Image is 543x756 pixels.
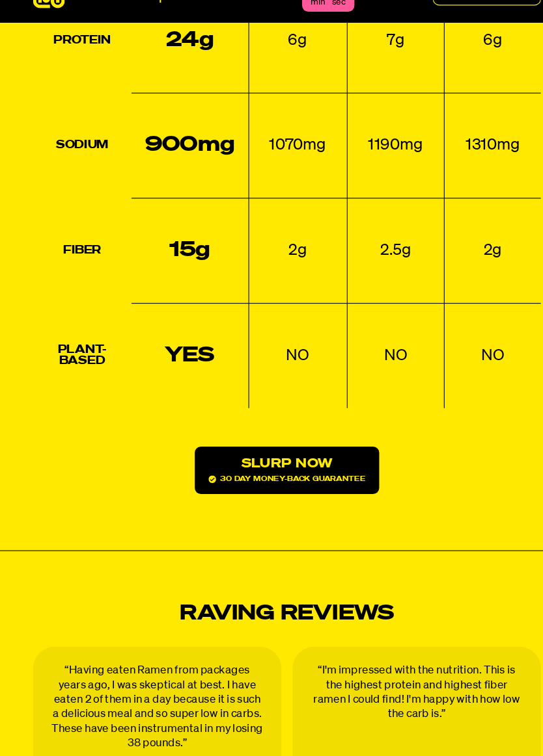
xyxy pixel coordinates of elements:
[124,128,236,228] td: 900mg
[328,29,420,128] td: 7g
[292,28,307,40] div: 12
[31,612,512,631] h2: Raving Reviews
[235,128,328,228] td: 1070mg
[124,29,236,128] td: 24g
[235,327,328,426] td: NO
[420,228,512,327] td: 2g
[420,128,512,228] td: 1310mg
[48,668,250,749] p: “Having eaten Ramen from packages years ago, I was skeptical at best. I have eaten 2 of them in a...
[235,29,328,128] td: 6g
[293,668,495,722] p: “I'm impressed with the nutrition. This is the highest protein and highest fiber ramen I could fi...
[31,128,124,228] th: Sodium
[124,228,236,327] td: 15g
[151,31,275,44] p: Offer valid for
[184,463,359,508] a: Slurp Now30 day money-back guarantee
[328,327,420,426] td: NO
[309,28,312,40] div: :
[197,490,346,497] span: 30 day money-back guarantee
[235,228,328,327] td: 2g
[294,38,308,47] span: min
[7,696,141,749] iframe: Marketing Popup
[314,28,329,40] div: 11
[31,327,124,426] th: Plant-based
[420,327,512,426] td: NO
[124,327,236,426] td: YES
[31,29,124,128] th: Protein
[328,228,420,327] td: 2.5g
[314,38,327,47] span: sec
[126,10,344,23] p: Up to 18% off with free shipping
[328,128,420,228] td: 1190mg
[31,228,124,327] th: Fiber
[410,17,512,46] a: Slurp Now
[420,29,512,128] td: 6g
